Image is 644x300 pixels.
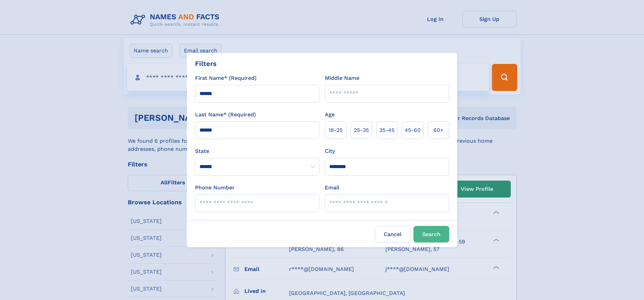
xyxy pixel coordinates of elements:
[325,111,335,119] label: Age
[195,147,319,155] label: State
[375,226,411,243] label: Cancel
[433,126,444,134] span: 60+
[195,74,257,82] label: First Name* (Required)
[405,126,421,134] span: 45‑60
[195,184,235,192] label: Phone Number
[329,126,342,134] span: 18‑25
[195,111,256,119] label: Last Name* (Required)
[195,59,217,69] div: Filters
[325,74,359,82] label: Middle Name
[354,126,369,134] span: 25‑35
[325,147,335,155] label: City
[413,226,449,243] button: Search
[379,126,395,134] span: 35‑45
[325,184,339,192] label: Email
